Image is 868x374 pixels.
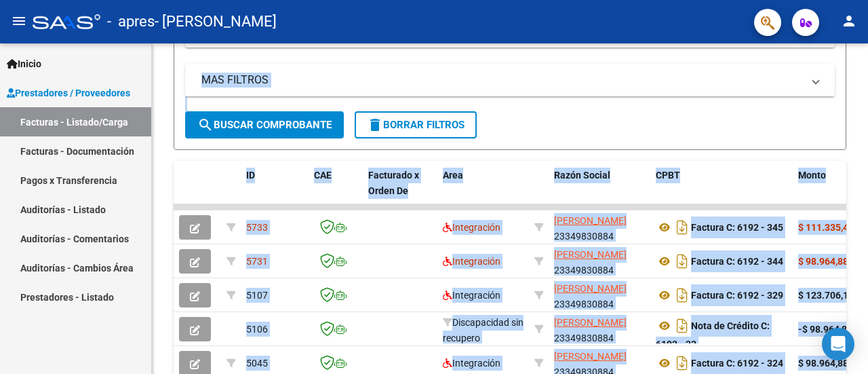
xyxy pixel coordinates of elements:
span: Monto [798,170,826,181]
span: Integración [443,358,500,369]
span: 5106 [246,324,268,335]
mat-panel-title: MAS FILTROS [201,73,802,88]
span: 5045 [246,358,268,369]
strong: $ 111.335,49 [798,222,854,233]
datatable-header-cell: CAE [309,161,363,221]
span: [PERSON_NAME] [554,283,627,294]
span: Razón Social [554,170,610,181]
span: Inicio [7,56,41,71]
div: 23349830884 [554,213,645,242]
i: Descargar documento [673,352,691,374]
strong: $ 98.964,88 [798,256,848,267]
datatable-header-cell: CPBT [650,161,793,221]
button: Buscar Comprobante [185,111,344,138]
span: Area [443,170,463,181]
span: Facturado x Orden De [368,170,419,196]
span: - apres [107,7,155,37]
strong: -$ 98.964,88 [798,324,852,335]
button: Borrar Filtros [355,111,477,138]
span: Prestadores / Proveedores [7,86,130,100]
mat-icon: person [841,13,857,29]
datatable-header-cell: ID [241,161,309,221]
i: Descargar documento [673,217,691,238]
strong: $ 123.706,10 [798,290,854,301]
strong: Factura C: 6192 - 345 [691,222,783,233]
strong: Factura C: 6192 - 329 [691,290,783,301]
span: - [PERSON_NAME] [155,7,277,37]
mat-icon: menu [11,13,27,29]
mat-icon: search [197,117,214,133]
span: [PERSON_NAME] [554,351,627,362]
datatable-header-cell: Area [437,161,529,221]
div: 23349830884 [554,247,645,276]
span: Discapacidad sin recupero [443,317,524,343]
span: CPBT [656,170,680,181]
span: CAE [314,170,332,181]
i: Descargar documento [673,315,691,337]
i: Descargar documento [673,284,691,306]
span: Buscar Comprobante [197,119,332,131]
span: Borrar Filtros [367,119,465,131]
div: 23349830884 [554,281,645,310]
mat-icon: delete [367,117,383,133]
span: 5731 [246,256,268,267]
span: Integración [443,256,500,267]
span: [PERSON_NAME] [554,215,627,226]
span: ID [246,170,255,181]
strong: Nota de Crédito C: 6192 - 22 [656,320,770,350]
datatable-header-cell: Razón Social [549,161,650,221]
strong: Factura C: 6192 - 324 [691,358,783,369]
span: Integración [443,290,500,301]
div: Open Intercom Messenger [822,328,854,360]
span: 5107 [246,290,268,301]
strong: Factura C: 6192 - 344 [691,256,783,267]
i: Descargar documento [673,250,691,272]
span: 5733 [246,222,268,233]
datatable-header-cell: Facturado x Orden De [363,161,437,221]
span: [PERSON_NAME] [554,249,627,260]
span: Integración [443,222,500,233]
span: [PERSON_NAME] [554,317,627,328]
div: 23349830884 [554,315,645,343]
mat-expansion-panel-header: MAS FILTROS [185,64,835,96]
strong: $ 98.964,88 [798,358,848,369]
